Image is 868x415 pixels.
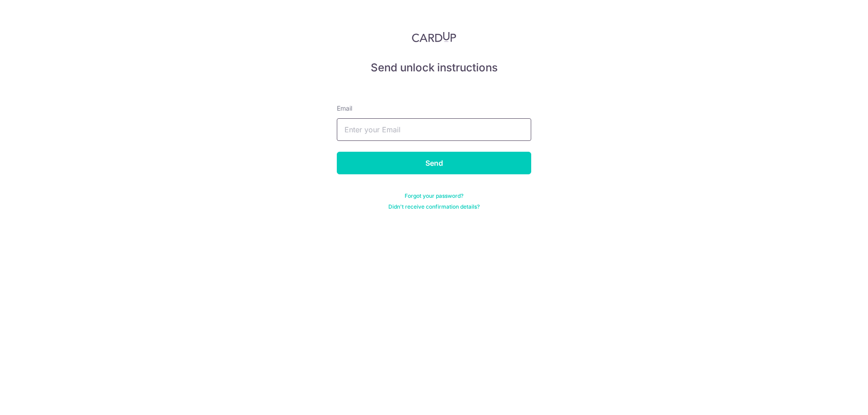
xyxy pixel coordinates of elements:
input: Enter your Email [337,118,531,141]
h5: Send unlock instructions [337,61,531,75]
input: Send [337,152,531,174]
a: Didn't receive confirmation details? [388,203,480,210]
a: Forgot your password? [405,192,463,200]
img: CardUp Logo [412,32,456,42]
span: translation missing: en.devise.label.Email [337,104,352,112]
